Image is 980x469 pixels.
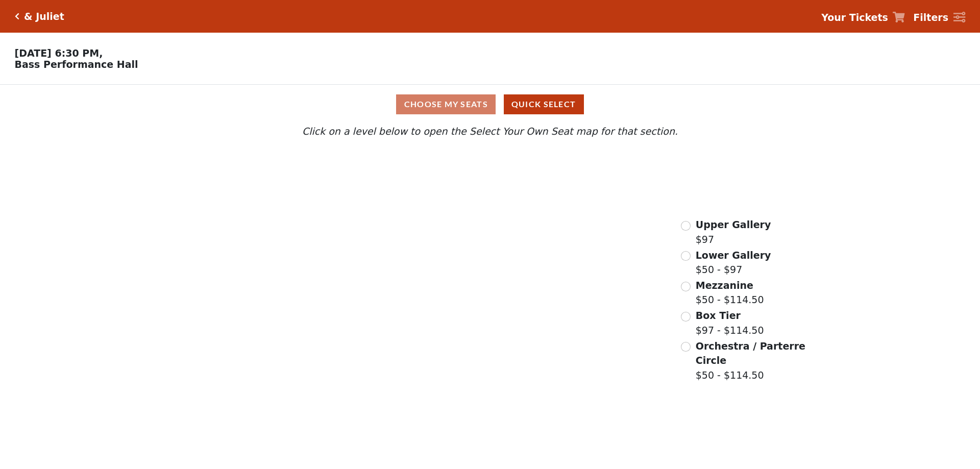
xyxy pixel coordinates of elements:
[696,339,807,383] label: $50 - $114.50
[15,13,19,20] a: Click here to go back to filters
[696,219,771,230] span: Upper Gallery
[130,124,850,139] p: Click on a level below to open the Select Your Own Seat map for that section.
[696,248,771,277] label: $50 - $97
[913,10,965,25] a: Filters
[696,310,741,321] span: Box Tier
[24,11,64,22] h5: & Juliet
[821,10,905,25] a: Your Tickets
[696,340,805,366] span: Orchestra / Parterre Circle
[696,308,764,337] label: $97 - $114.50
[696,250,771,261] span: Lower Gallery
[913,12,948,23] strong: Filters
[696,280,753,291] span: Mezzanine
[504,94,584,114] button: Quick Select
[696,217,771,246] label: $97
[696,278,764,307] label: $50 - $114.50
[352,323,554,444] path: Orchestra / Parterre Circle - Seats Available: 34
[242,157,442,205] path: Upper Gallery - Seats Available: 313
[821,12,888,23] strong: Your Tickets
[258,196,468,263] path: Lower Gallery - Seats Available: 70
